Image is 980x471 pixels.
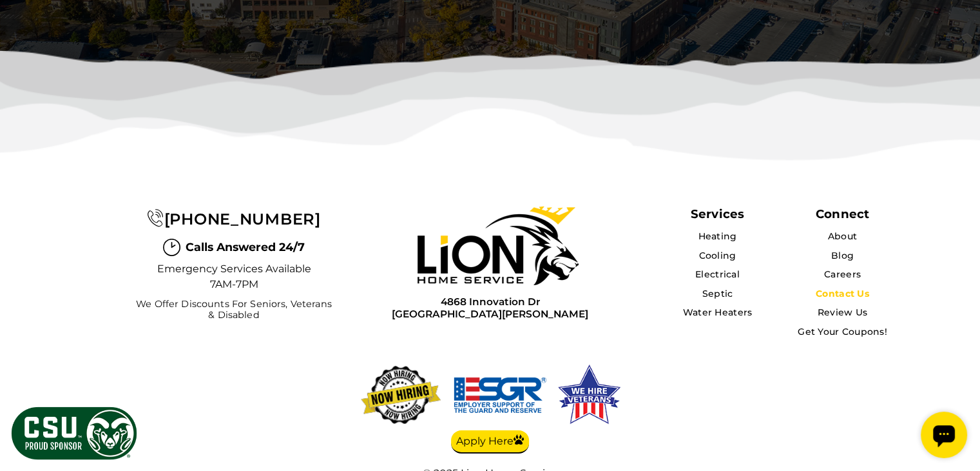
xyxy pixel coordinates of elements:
[702,288,733,299] a: Septic
[452,363,548,427] img: We hire veterans
[5,5,52,52] div: Open chat widget
[157,261,311,292] span: Emergency Services Available 7AM-7PM
[186,239,305,256] span: Calls Answered 24/7
[683,306,753,318] a: Water Heaters
[831,250,854,261] a: Blog
[358,363,444,427] img: now-hiring
[698,230,736,242] a: Heating
[392,296,588,321] a: 4868 Innovation Dr[GEOGRAPHIC_DATA][PERSON_NAME]
[691,206,744,221] span: Services
[695,268,740,280] a: Electrical
[132,299,335,321] span: We Offer Discounts for Seniors, Veterans & Disabled
[824,268,861,280] a: Careers
[828,230,857,242] a: About
[816,206,869,221] div: Connect
[556,363,622,427] img: We hire veterans
[164,210,321,228] span: [PHONE_NUMBER]
[798,326,887,337] a: Get Your Coupons!
[147,210,320,228] a: [PHONE_NUMBER]
[451,430,529,454] a: Apply Here
[816,288,869,299] a: Contact Us
[698,250,736,261] a: Cooling
[818,306,868,318] a: Review Us
[10,405,139,461] img: CSU Sponsor Badge
[392,296,588,308] span: 4868 Innovation Dr
[392,308,588,320] span: [GEOGRAPHIC_DATA][PERSON_NAME]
